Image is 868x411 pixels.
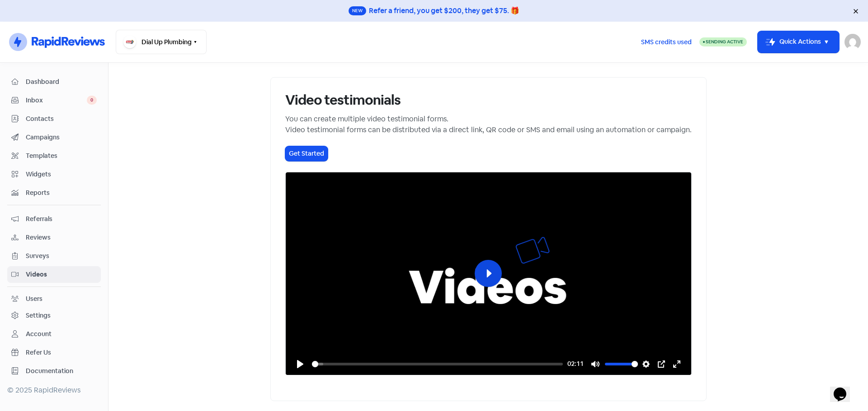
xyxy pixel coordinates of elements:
span: New [349,6,366,15]
div: Users [26,294,42,304]
a: Account [7,326,101,342]
button: Get Started [285,146,328,161]
a: Dashboard [7,74,101,90]
span: Videos [26,270,97,279]
h1: Video testimonials [285,92,692,108]
span: Referrals [26,214,97,224]
a: Reports [7,185,101,201]
a: Settings [7,307,101,324]
a: Inbox 0 [7,92,101,109]
span: Campaigns [26,133,97,142]
a: Contacts [7,111,101,127]
input: Seek [312,360,563,369]
a: Sending Active [699,37,747,47]
a: Refer Us [7,344,101,361]
button: Quick Actions [758,31,839,53]
div: Current time [567,359,584,369]
span: Reports [26,188,97,198]
span: 0 [87,96,97,105]
a: Campaigns [7,129,101,146]
a: Reviews [7,229,101,246]
div: Settings [26,311,51,320]
span: Dashboard [26,77,97,87]
span: Contacts [26,114,97,124]
button: Play [475,260,502,287]
span: Templates [26,151,97,161]
a: Videos [7,266,101,283]
span: Inbox [26,96,87,105]
a: Referrals [7,211,101,227]
a: Documentation [7,363,101,379]
img: User [844,34,861,50]
span: Documentation [26,366,97,376]
button: Play [293,357,307,371]
input: Volume [605,360,638,369]
div: © 2025 RapidReviews [7,385,101,396]
a: Users [7,291,101,307]
span: Sending Active [706,39,743,45]
a: Templates [7,148,101,164]
span: Refer Us [26,348,97,357]
span: Surveys [26,251,97,261]
span: SMS credits used [641,37,692,47]
div: Account [26,329,52,339]
a: SMS credits used [633,37,699,46]
span: Reviews [26,233,97,242]
a: Surveys [7,248,101,264]
a: Widgets [7,166,101,183]
iframe: chat widget [830,375,859,402]
span: Widgets [26,170,97,179]
div: Refer a friend, you get $200, they get $75. 🎁 [369,5,519,16]
div: You can create multiple video testimonial forms. Video testimonial forms can be distributed via a... [285,114,692,135]
button: Dial Up Plumbing [116,30,207,54]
